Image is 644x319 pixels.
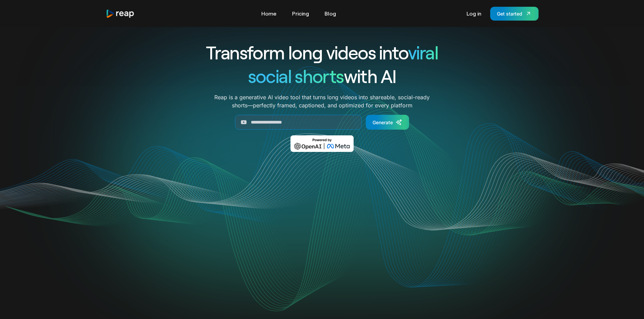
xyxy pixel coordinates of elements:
[497,10,522,17] div: Get started
[182,41,463,64] h1: Transform long videos into
[490,7,539,21] a: Get started
[366,115,409,130] a: Generate
[321,8,339,19] a: Blog
[106,9,135,18] a: home
[248,65,344,87] span: social shorts
[290,135,354,152] img: Powered by OpenAI & Meta
[258,8,280,19] a: Home
[408,41,438,63] span: viral
[214,93,430,109] p: Reap is a generative AI video tool that turns long videos into shareable, social-ready shorts—per...
[373,119,393,126] div: Generate
[182,64,463,88] h1: with AI
[182,115,463,130] form: Generate Form
[106,9,135,18] img: reap logo
[186,162,458,298] video: Your browser does not support the video tag.
[289,8,312,19] a: Pricing
[463,8,485,19] a: Log in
